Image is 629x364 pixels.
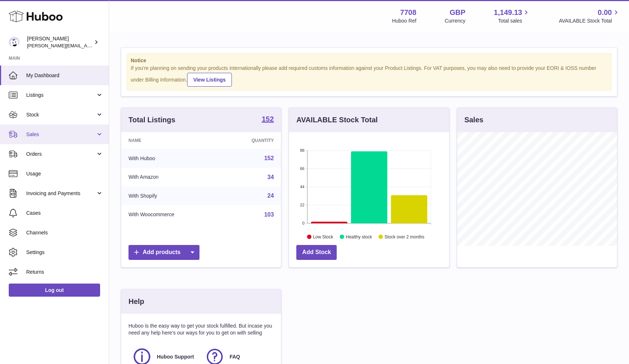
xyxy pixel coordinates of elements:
text: Healthy stock [346,234,372,239]
span: Listings [26,92,96,99]
a: 24 [268,193,274,199]
a: 152 [264,155,274,161]
span: 1,149.13 [494,8,522,17]
a: Log out [9,284,100,297]
span: Settings [26,249,103,256]
p: Huboo is the easy way to get your stock fulfilled. But incase you need any help here's our ways f... [128,323,274,336]
span: AVAILABLE Stock Total [559,17,620,24]
h3: Sales [464,115,483,125]
span: Usage [26,170,103,177]
a: 152 [262,115,274,124]
span: Total sales [498,17,530,24]
span: Stock [26,111,96,118]
text: Low Stock [313,234,333,239]
span: Returns [26,269,103,276]
a: View Listings [187,73,232,87]
text: 44 [300,185,305,189]
text: 88 [300,148,305,153]
div: Huboo Ref [392,17,416,24]
a: 1,149.13 Total sales [494,8,531,24]
td: With Amazon [121,168,221,187]
h3: AVAILABLE Stock Total [296,115,377,125]
td: With Huboo [121,149,221,168]
text: 66 [300,166,305,171]
span: FAQ [230,353,240,360]
h3: Total Listings [128,115,175,125]
span: Channels [26,229,103,236]
td: With Shopify [121,186,221,205]
a: 103 [264,211,274,218]
span: Sales [26,131,96,138]
strong: Notice [131,57,608,64]
img: victor@erbology.co [9,37,20,48]
span: Huboo Support [157,353,194,360]
a: Add products [128,245,199,260]
span: Orders [26,151,96,158]
a: 0.00 AVAILABLE Stock Total [559,8,620,24]
a: 34 [268,174,274,180]
span: Cases [26,210,103,217]
div: If you're planning on sending your products internationally please add required customs informati... [131,65,608,87]
strong: 152 [262,115,274,123]
div: [PERSON_NAME] [27,35,92,49]
th: Quantity [221,132,281,149]
span: My Dashboard [26,72,103,79]
th: Name [121,132,221,149]
a: Add Stock [296,245,337,260]
span: [PERSON_NAME][EMAIL_ADDRESS][DOMAIN_NAME] [27,43,146,48]
strong: GBP [450,8,465,17]
text: 0 [302,221,305,225]
text: 22 [300,203,305,207]
span: 0.00 [598,8,612,17]
h3: Help [128,297,144,306]
span: Invoicing and Payments [26,190,96,197]
text: Stock over 2 months [385,234,424,239]
strong: 7708 [400,8,416,17]
td: With Woocommerce [121,205,221,224]
div: Currency [445,17,466,24]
